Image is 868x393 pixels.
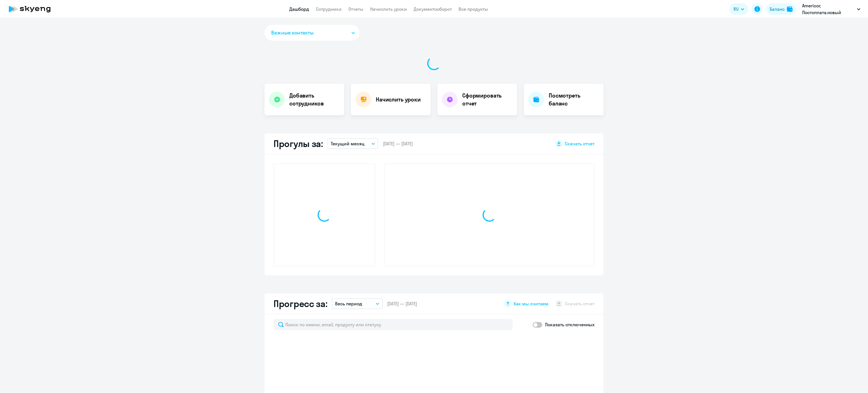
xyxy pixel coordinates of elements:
img: balance [787,6,793,12]
a: Сотрудники [316,6,342,12]
button: RU [730,3,748,15]
p: Показать отключенных [545,321,594,328]
div: Баланс [770,6,785,12]
button: Americor, Постоплата.новый [799,2,863,16]
a: Дашборд [289,6,309,12]
button: Весь период [332,298,383,309]
h4: Посмотреть баланс [549,92,599,107]
span: [DATE] — [DATE] [383,141,413,147]
a: Документооборот [414,6,452,12]
p: Весь период [335,300,362,307]
a: Отчеты [348,6,363,12]
span: RU [734,6,739,12]
span: [DATE] — [DATE] [387,301,417,307]
span: Как мы считаем [514,301,548,307]
a: Все продукты [459,6,488,12]
h2: Прогулы за: [274,138,323,149]
input: Поиск по имени, email, продукту или статусу [274,319,513,330]
button: Балансbalance [766,3,796,15]
button: Важные контакты [264,25,359,41]
p: Americor, Постоплата.новый [802,2,855,16]
h2: Прогресс за: [274,298,327,309]
h4: Сформировать отчет [462,92,513,107]
span: Скачать отчет [565,141,594,147]
p: Текущий месяц [331,140,364,147]
span: Важные контакты [271,29,314,36]
a: Начислить уроки [370,6,407,12]
button: Текущий месяц [327,138,378,149]
h4: Начислить уроки [376,96,421,103]
h4: Добавить сотрудников [289,92,340,107]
